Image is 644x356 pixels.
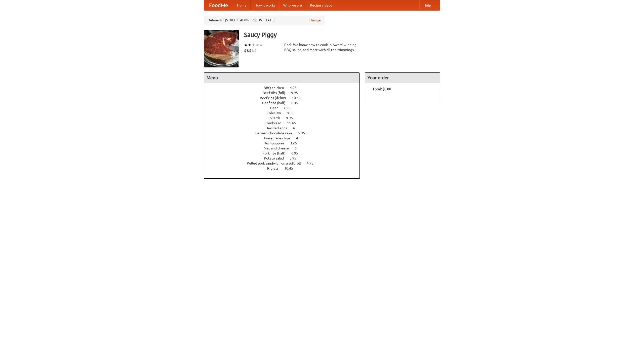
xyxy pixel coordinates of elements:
span: Cornbread [265,121,286,125]
h3: Saucy Piggy [244,30,440,40]
li: ★ [252,42,255,48]
li: $ [244,48,247,53]
li: ★ [255,42,259,48]
span: Beef ribs (half) [262,101,291,105]
span: 3.25 [290,141,302,145]
li: $ [254,48,257,53]
span: 10.45 [284,166,298,170]
span: 7.55 [284,106,295,110]
li: $ [252,48,254,53]
li: ★ [248,42,252,48]
a: Help [419,0,435,10]
a: Beer 7.55 [270,106,300,110]
a: Collards 9.95 [267,116,302,120]
li: ★ [259,42,263,48]
span: 5.95 [298,131,310,135]
div: Pork. We know how to cook it. Award-winning BBQ sauce, and meat with all the trimmings. [284,42,360,52]
span: Beef ribs (delux) [260,96,291,100]
span: 9.95 [291,91,303,95]
span: 4 [296,136,303,140]
a: Pork ribs (half) 6.95 [262,151,307,155]
a: Devilled eggs 4 [265,126,304,130]
span: Hushpuppies [264,141,289,145]
li: $ [249,48,252,53]
a: Home [233,0,251,10]
a: Beef ribs (delux) 10.45 [260,96,310,100]
a: Beef ribs (half) 6.45 [262,101,307,105]
a: German chocolate cake 5.95 [255,131,314,135]
div: Deliver to: [STREET_ADDRESS][US_STATE] [204,16,325,25]
span: Coleslaw [267,111,286,115]
a: Cornbread 11.45 [265,121,305,125]
h4: Menu [204,73,359,83]
span: 10.45 [292,96,306,100]
h4: Your order [365,73,440,83]
span: BBQ chicken [264,86,289,90]
a: BBQ chicken 4.95 [264,86,306,90]
span: 4.95 [290,86,302,90]
span: Potato salad [264,156,289,160]
a: Coleslaw 8.95 [267,111,303,115]
span: Pulled pork sandwich on a soft roll [247,161,306,165]
span: Housemade chips [262,136,295,140]
span: Mac and cheese [264,146,294,150]
span: German chocolate cake [255,131,297,135]
a: Mac and cheese 6 [264,146,306,150]
span: 3.95 [290,156,301,160]
span: 6 [295,146,302,150]
span: 6.95 [291,151,303,155]
span: Beer [270,106,283,110]
a: Beef ribs (full) 9.95 [263,91,307,95]
span: Pork ribs (half) [262,151,291,155]
a: Who we are [279,0,306,10]
span: Riblets [267,166,284,170]
b: Total: $0.00 [373,87,391,91]
img: angular.jpg [204,30,239,67]
li: ★ [244,42,248,48]
span: 4.95 [307,161,318,165]
span: 8.95 [287,111,299,115]
a: Housemade chips 4 [262,136,307,140]
a: Potato salad 3.95 [264,156,306,160]
a: Riblets 10.45 [267,166,302,170]
span: 4 [293,126,300,130]
span: 9.95 [286,116,298,120]
a: Recipe videos [306,0,336,10]
span: 11.45 [287,121,301,125]
span: 6.45 [291,101,303,105]
a: How it works [251,0,279,10]
span: Collards [267,116,285,120]
a: Change [309,18,321,23]
a: FoodMe [204,0,233,10]
span: Devilled eggs [265,126,292,130]
li: $ [247,48,249,53]
span: Beef ribs (full) [263,91,290,95]
a: Hushpuppies 3.25 [264,141,306,145]
a: Pulled pork sandwich on a soft roll 4.95 [247,161,323,165]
